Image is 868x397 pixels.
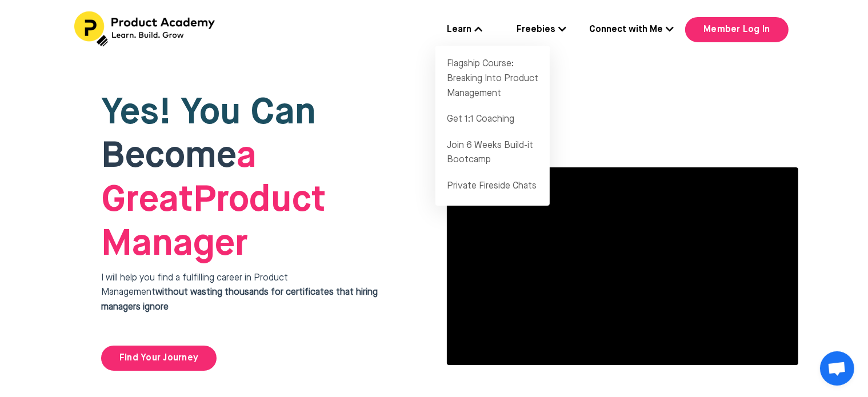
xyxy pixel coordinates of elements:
[435,174,550,200] a: Private Fireside Chats
[589,23,674,38] a: Connect with Me
[435,107,550,133] a: Get 1:1 Coaching
[101,138,326,263] span: Product Manager
[517,23,566,38] a: Freebies
[685,17,788,42] a: Member Log In
[101,274,378,312] span: I will help you find a fulfilling career in Product Management
[820,351,854,386] div: Open chat
[101,95,316,131] span: Yes! You Can
[101,346,217,371] a: Find Your Journey
[74,11,217,47] img: Header Logo
[435,133,550,174] a: Join 6 Weeks Build-it Bootcamp
[101,288,378,312] strong: without wasting thousands for certificates that hiring managers ignore
[435,51,550,107] a: Flagship Course: Breaking Into Product Management
[101,138,257,219] strong: a Great
[447,23,482,38] a: Learn
[101,138,237,175] span: Become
